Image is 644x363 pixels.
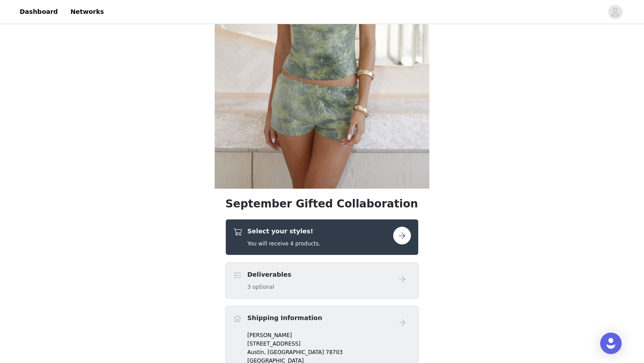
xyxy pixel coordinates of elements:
[247,283,291,291] h5: 3 optional
[247,240,320,248] h5: You will receive 4 products.
[600,333,622,354] div: Open Intercom Messenger
[225,219,419,255] div: Select your styles!
[247,331,411,339] p: [PERSON_NAME]
[247,270,291,279] h4: Deliverables
[225,262,419,299] div: Deliverables
[611,5,619,19] div: avatar
[65,2,109,22] a: Networks
[267,349,324,355] span: [GEOGRAPHIC_DATA]
[14,2,63,22] a: Dashboard
[247,349,266,355] span: Austin,
[247,313,322,323] h4: Shipping Information
[225,196,419,212] h1: September Gifted Collaboration
[247,340,411,348] p: [STREET_ADDRESS]
[247,227,320,236] h4: Select your styles!
[326,349,343,355] span: 78703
